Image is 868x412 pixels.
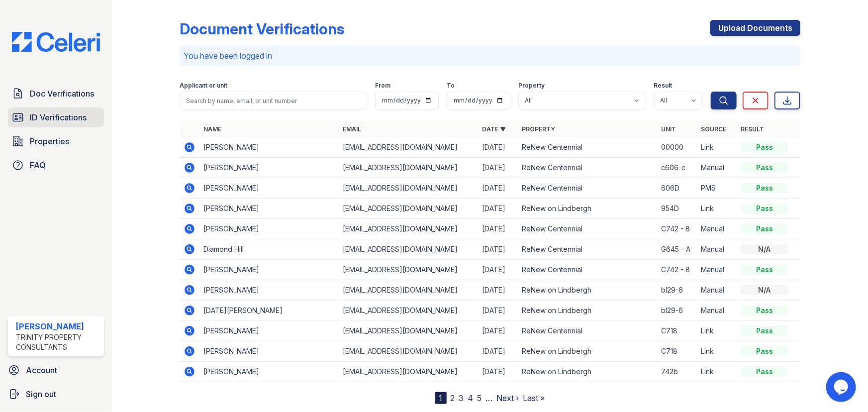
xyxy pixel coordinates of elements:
td: [PERSON_NAME] [199,280,339,301]
td: Manual [697,301,737,321]
td: [EMAIL_ADDRESS][DOMAIN_NAME] [339,341,478,362]
label: From [375,82,390,90]
td: Diamond Hill [199,239,339,260]
td: [DATE][PERSON_NAME] [199,301,339,321]
a: Doc Verifications [8,84,104,103]
td: ReNew Centennial [518,260,657,280]
div: N/A [741,244,788,254]
div: Pass [741,367,788,377]
td: [DATE] [478,260,518,280]
td: Link [697,199,737,219]
td: [DATE] [478,199,518,219]
td: [EMAIL_ADDRESS][DOMAIN_NAME] [339,158,478,178]
div: Pass [741,163,788,173]
a: Date ▼ [482,125,506,133]
div: Pass [741,346,788,356]
td: [DATE] [478,239,518,260]
a: FAQ [8,155,104,175]
td: [PERSON_NAME] [199,199,339,219]
td: Manual [697,239,737,260]
a: ID Verifications [8,107,104,127]
div: Pass [741,265,788,275]
td: [EMAIL_ADDRESS][DOMAIN_NAME] [339,321,478,341]
td: [DATE] [478,137,518,158]
td: bl29-6 [657,301,697,321]
a: Last » [523,393,545,403]
span: FAQ [30,159,46,171]
a: Unit [661,125,676,133]
label: Applicant or unit [180,82,227,90]
div: Pass [741,224,788,234]
a: Properties [8,131,104,151]
td: [EMAIL_ADDRESS][DOMAIN_NAME] [339,199,478,219]
td: bl29-6 [657,280,697,301]
td: c606-c [657,158,697,178]
a: Name [203,125,221,133]
td: [EMAIL_ADDRESS][DOMAIN_NAME] [339,362,478,382]
td: C718 [657,321,697,341]
td: [DATE] [478,178,518,199]
td: [PERSON_NAME] [199,158,339,178]
span: Properties [30,135,69,147]
td: [PERSON_NAME] [199,219,339,239]
td: C718 [657,341,697,362]
td: C742 - B [657,260,697,280]
td: ReNew Centennial [518,321,657,341]
div: N/A [741,285,788,295]
div: Trinity Property Consultants [16,332,100,352]
td: [EMAIL_ADDRESS][DOMAIN_NAME] [339,137,478,158]
td: C742 - B [657,219,697,239]
td: ReNew Centennial [518,239,657,260]
td: [EMAIL_ADDRESS][DOMAIN_NAME] [339,239,478,260]
td: ReNew on Lindbergh [518,280,657,301]
td: Link [697,341,737,362]
td: Manual [697,219,737,239]
td: Manual [697,158,737,178]
div: Pass [741,204,788,213]
span: Account [26,364,57,376]
iframe: chat widget [826,372,858,402]
td: Link [697,137,737,158]
td: [DATE] [478,362,518,382]
td: Link [697,321,737,341]
span: ID Verifications [30,111,87,123]
td: ReNew Centennial [518,178,657,199]
td: [DATE] [478,219,518,239]
td: 742b [657,362,697,382]
td: [PERSON_NAME] [199,321,339,341]
td: [PERSON_NAME] [199,260,339,280]
label: To [447,82,455,90]
p: You have been logged in [184,50,796,62]
td: [EMAIL_ADDRESS][DOMAIN_NAME] [339,219,478,239]
label: Property [518,82,545,90]
span: Doc Verifications [30,88,94,100]
td: [EMAIL_ADDRESS][DOMAIN_NAME] [339,301,478,321]
a: 3 [459,393,464,403]
td: [EMAIL_ADDRESS][DOMAIN_NAME] [339,260,478,280]
a: 2 [451,393,455,403]
td: [PERSON_NAME] [199,341,339,362]
td: ReNew Centennial [518,219,657,239]
td: [PERSON_NAME] [199,137,339,158]
td: ReNew on Lindbergh [518,199,657,219]
a: Next › [497,393,519,403]
div: 1 [435,392,447,404]
div: Document Verifications [180,20,344,38]
div: Pass [741,183,788,193]
td: Manual [697,280,737,301]
input: Search by name, email, or unit number [180,92,367,109]
a: 4 [468,393,474,403]
span: Sign out [26,388,56,400]
td: [DATE] [478,321,518,341]
div: Pass [741,326,788,336]
td: Manual [697,260,737,280]
td: ReNew on Lindbergh [518,341,657,362]
td: 606D [657,178,697,199]
a: Sign out [4,384,108,404]
td: [DATE] [478,301,518,321]
td: PMS [697,178,737,199]
div: Pass [741,142,788,152]
td: ReNew on Lindbergh [518,301,657,321]
span: … [486,392,493,404]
